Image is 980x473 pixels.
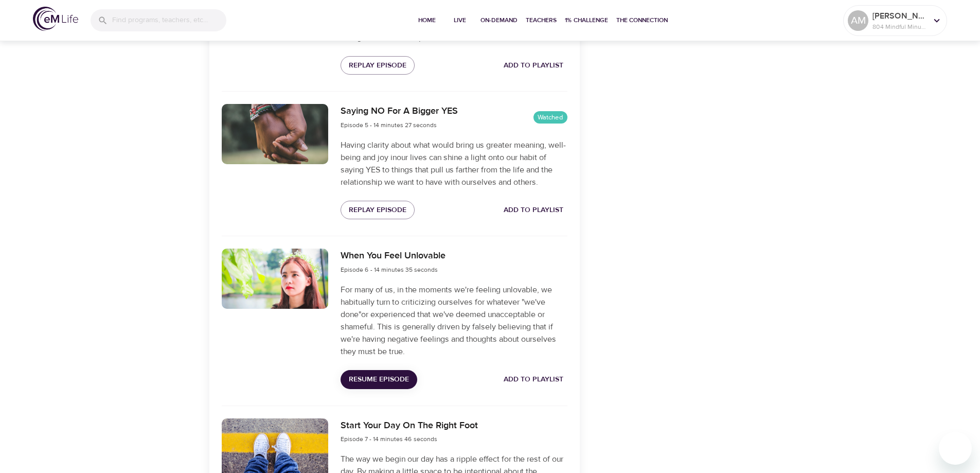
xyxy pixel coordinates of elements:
[33,7,78,31] img: logo
[526,15,557,26] span: Teachers
[415,15,439,26] span: Home
[349,373,409,386] span: Resume Episode
[616,15,668,26] span: The Connection
[341,284,567,358] p: For many of us, in the moments we're feeling unlovable, we habitually turn to criticizing ourselv...
[341,435,437,443] span: Episode 7 - 14 minutes 46 seconds
[480,15,518,26] span: On-Demand
[341,121,437,129] span: Episode 5 - 14 minutes 27 seconds
[565,15,608,26] span: 1% Challenge
[349,204,406,217] span: Replay Episode
[872,10,927,22] p: [PERSON_NAME]
[341,418,478,433] h6: Start Your Day On The Right Foot
[504,373,563,386] span: Add to Playlist
[341,139,567,188] p: Having clarity about what would bring us greater meaning, well-being and joy inour lives can shin...
[341,370,417,389] button: Resume Episode
[533,113,567,122] span: Watched
[500,56,567,75] button: Add to Playlist
[448,15,472,26] span: Live
[939,432,972,465] iframe: Button to launch messaging window
[341,104,458,119] h6: Saying NO For A Bigger YES
[504,59,563,72] span: Add to Playlist
[500,370,567,389] button: Add to Playlist
[872,22,927,31] p: 804 Mindful Minutes
[341,249,446,264] h6: When You Feel Unlovable
[341,266,438,274] span: Episode 6 - 14 minutes 35 seconds
[112,9,226,31] input: Find programs, teachers, etc...
[341,201,415,220] button: Replay Episode
[349,59,406,72] span: Replay Episode
[504,204,563,217] span: Add to Playlist
[848,10,868,31] div: AM
[500,201,567,220] button: Add to Playlist
[341,56,415,75] button: Replay Episode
